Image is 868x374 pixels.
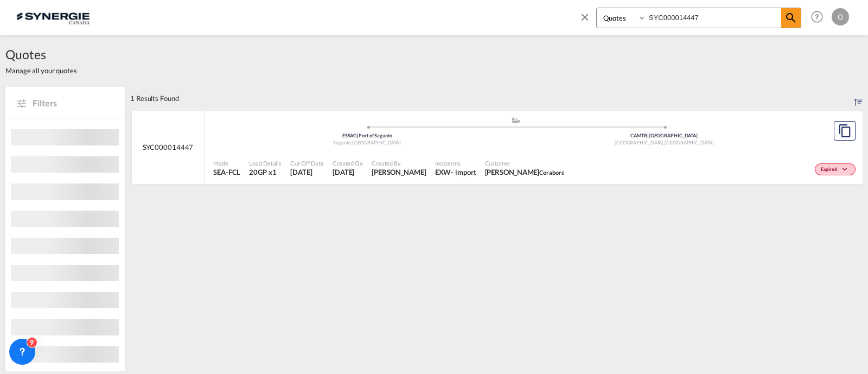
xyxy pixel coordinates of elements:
[832,8,849,26] div: O
[333,159,363,167] span: Created On
[342,132,392,138] span: ESSAG Port of Sagunto
[213,167,240,177] span: SEA-FCL
[539,169,564,176] span: Cerabord
[663,140,665,145] span: ,
[435,167,476,177] div: EXW import
[784,11,797,24] md-icon: icon-magnify
[485,167,565,177] span: Normand Poulin Cerabord
[351,140,352,145] span: ,
[5,66,77,75] span: Manage all your quotes
[840,167,853,173] md-icon: icon-chevron-down
[16,5,90,29] img: 1f56c880d42311ef80fc7dca854c8e59.png
[646,8,781,27] input: Enter Quotation Number
[485,159,565,167] span: Customer
[290,159,324,167] span: Cut Off Date
[451,167,476,177] div: - import
[130,86,179,110] div: 1 Results Found
[834,121,856,141] button: Copy Quote
[615,140,665,145] span: [GEOGRAPHIC_DATA]
[435,159,476,167] span: Incoterms
[33,97,114,109] span: Filters
[143,142,194,152] span: SYC000014447
[838,124,851,137] md-icon: assets/icons/custom/copyQuote.svg
[509,117,522,123] md-icon: assets/icons/custom/ship-fill.svg
[647,132,649,138] span: |
[372,167,426,177] span: Karen Mercier
[435,167,451,177] div: EXW
[249,167,282,177] span: 20GP x 1
[357,132,359,138] span: |
[808,8,826,26] span: Help
[821,166,840,174] span: Expired
[352,140,401,145] span: [GEOGRAPHIC_DATA]
[333,167,363,177] span: 2 Sep 2025
[808,8,832,27] div: Help
[665,140,713,145] span: [GEOGRAPHIC_DATA]
[781,8,801,28] span: icon-magnify
[815,163,856,175] div: Change Status Here
[213,159,240,167] span: Mode
[372,159,426,167] span: Created By
[249,159,282,167] span: Load Details
[5,46,77,63] span: Quotes
[333,140,352,145] span: Sagunto
[630,132,698,138] span: CAMTR [GEOGRAPHIC_DATA]
[579,8,596,34] span: icon-close
[579,11,591,23] md-icon: icon-close
[132,111,863,185] div: SYC000014447 assets/icons/custom/ship-fill.svgassets/icons/custom/roll-o-plane.svgOriginPort of S...
[8,317,46,358] iframe: Chat
[290,167,324,177] span: 2 Sep 2025
[854,86,863,110] div: Sort by: Created On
